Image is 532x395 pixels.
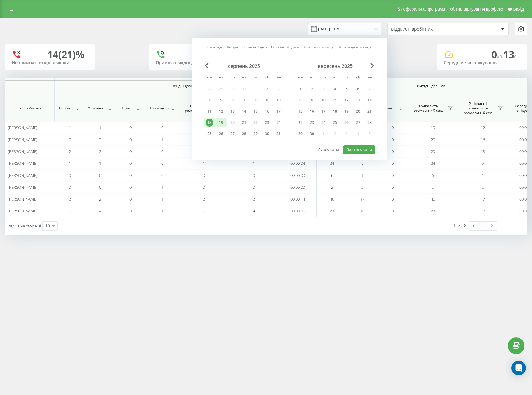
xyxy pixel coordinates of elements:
span: 1 [161,208,163,214]
span: 2 [331,184,333,190]
span: Вихід [513,7,524,12]
span: 12 [481,125,485,130]
span: 17 [481,196,485,202]
span: 18 [360,208,364,214]
div: пт 26 вер 2025 р. [341,118,352,127]
span: [PERSON_NAME] [8,125,37,130]
div: 21 [240,119,248,127]
span: 0 [392,208,394,214]
span: 0 [129,149,132,154]
a: Вчора [227,44,238,50]
div: пт 19 вер 2025 р. [341,107,352,116]
div: 1 [296,85,304,93]
abbr: середа [319,73,328,82]
button: Застосувати [343,145,375,154]
a: Останні 7 днів [242,44,267,50]
span: 0 [392,161,394,166]
td: 00:00:04 [279,158,317,169]
button: Скасувати [314,145,342,154]
span: Previous Month [205,63,209,68]
div: нд 14 вер 2025 р. [364,96,375,105]
span: 0 [392,184,394,190]
div: чт 4 вер 2025 р. [329,85,341,94]
td: 00:00:00 [279,169,317,181]
div: вт 19 серп 2025 р. [215,118,227,127]
div: вт 16 вер 2025 р. [306,107,318,116]
div: 28 [240,130,248,138]
span: 1 [69,161,71,166]
span: Тривалість розмови > Х сек. [182,104,217,113]
span: 0 [392,137,394,142]
div: 16 [308,108,316,115]
div: 29 [296,130,304,138]
div: нд 31 серп 2025 р. [273,129,284,138]
div: пт 8 серп 2025 р. [250,96,261,105]
span: [PERSON_NAME] [8,149,37,154]
div: 5 [343,85,350,93]
div: 22 [296,119,304,127]
div: Відділ/Співробітник [391,27,463,32]
div: ср 17 вер 2025 р. [318,107,329,116]
div: 1 - 8 з 8 [453,222,466,228]
span: 13 [503,48,517,61]
div: 7 [366,85,373,93]
div: 20 [229,119,236,127]
td: 00:00:14 [279,193,317,205]
span: Рядків на сторінці [8,223,41,229]
div: пн 8 вер 2025 р. [295,96,306,105]
span: Унікальні, тривалість розмови > Х сек. [461,101,496,115]
div: 20 [354,108,362,115]
div: пн 18 серп 2025 р. [204,118,215,127]
div: нд 21 вер 2025 р. [364,107,375,116]
span: 0 [129,161,132,166]
span: 2 [361,184,363,190]
div: чт 14 серп 2025 р. [238,107,250,116]
span: 23 [431,208,435,214]
a: Сьогодні [207,44,223,50]
div: вт 5 серп 2025 р. [215,96,227,105]
span: 0 [129,125,132,130]
div: 13 [229,108,236,115]
td: 00:00:05 [279,205,317,217]
a: 1 [478,222,487,230]
div: 18 [206,119,213,127]
span: 3 [99,137,101,142]
abbr: субота [353,73,363,82]
span: 0 [253,184,255,190]
span: Співробітник [10,106,49,111]
div: сб 30 серп 2025 р. [261,129,273,138]
span: 0 [392,125,394,130]
div: 6 [229,96,236,104]
span: 0 [129,184,132,190]
div: пт 12 вер 2025 р. [341,96,352,105]
span: 1 [161,196,163,202]
span: 9 [361,161,363,166]
span: 6 [331,173,333,178]
span: 0 [69,184,71,190]
span: 0 [392,196,394,202]
div: 11 [331,96,339,104]
abbr: вівторок [216,73,226,82]
div: 13 [354,96,362,104]
span: [PERSON_NAME] [8,161,37,166]
div: пн 1 вер 2025 р. [295,85,306,94]
div: 15 [296,108,304,115]
div: пт 1 серп 2025 р. [250,85,261,94]
span: 0 [129,196,132,202]
div: 17 [320,108,327,115]
div: 21 [366,108,373,115]
abbr: вівторок [307,73,316,82]
span: 24 [330,161,334,166]
div: чт 21 серп 2025 р. [238,118,250,127]
div: серпень 2025 [204,63,284,69]
div: нд 7 вер 2025 р. [364,85,375,94]
span: 17 [360,196,364,202]
span: Унікальні [88,106,105,111]
div: 27 [354,119,362,127]
span: Налаштування профілю [456,7,503,12]
div: ср 20 серп 2025 р. [227,118,238,127]
div: Середній час очікування [444,60,520,65]
div: пт 15 серп 2025 р. [250,107,261,116]
div: 9 [263,96,271,104]
span: 2 [432,184,434,190]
